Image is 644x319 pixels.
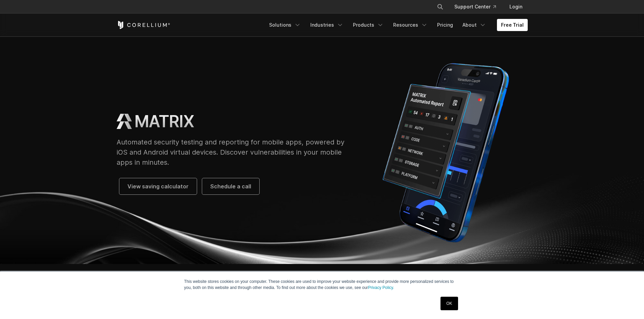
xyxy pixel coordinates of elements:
a: View saving calculator [119,178,197,194]
p: Automated security testing and reporting for mobile apps, powered by iOS and Android virtual devi... [117,137,351,167]
a: Corellium Home [117,21,170,29]
a: Industries [306,19,348,31]
a: Schedule a call [202,178,259,194]
button: Search [434,1,446,13]
a: Login [504,1,528,13]
a: About [458,19,490,31]
span: View saving calculator [127,182,189,190]
a: Products [349,19,388,31]
h1: MATRIX [135,111,194,132]
a: OK [440,297,458,310]
a: Resources [389,19,432,31]
a: Solutions [265,19,305,31]
span: Schedule a call [210,182,251,190]
p: This website stores cookies on your computer. These cookies are used to improve your website expe... [184,278,460,291]
a: Pricing [433,19,457,31]
div: Navigation Menu [429,1,528,13]
a: Support Center [449,1,501,13]
img: Corellium MATRIX automated report on iPhone showing app vulnerability test results across securit... [364,58,527,247]
a: Free Trial [497,19,528,31]
div: Navigation Menu [265,19,528,31]
img: MATRIX Logo [117,114,132,129]
a: Privacy Policy. [368,285,394,290]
